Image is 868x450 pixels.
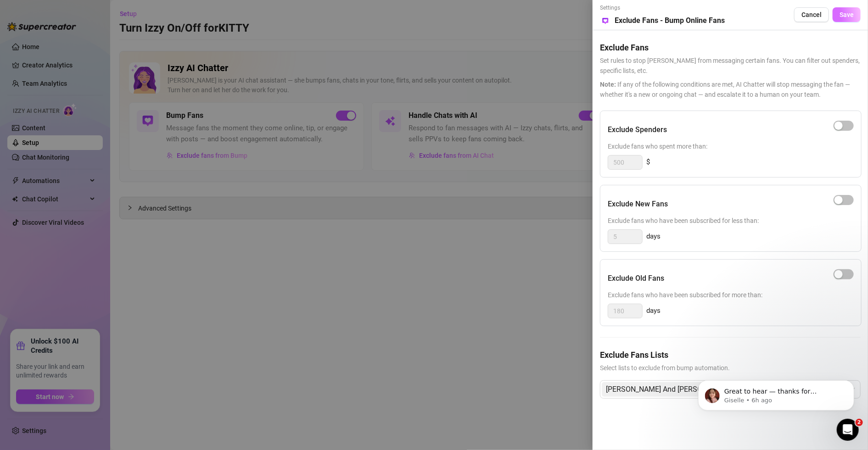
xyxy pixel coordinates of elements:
[608,124,667,135] h5: Exclude Spenders
[801,11,822,18] span: Cancel
[600,56,861,76] span: Set rules to stop [PERSON_NAME] from messaging certain fans. You can filter out spenders, specifi...
[840,11,854,18] span: Save
[684,361,868,425] iframe: Intercom notifications message
[608,273,664,284] h5: Exclude Old Fans
[794,7,829,22] button: Cancel
[608,199,668,210] h5: Exclude New Fans
[608,216,854,226] span: Exclude fans who have been subscribed for less than:
[615,15,725,26] h5: Exclude Fans - Bump Online Fans
[837,419,859,441] iframe: Intercom live chat
[856,419,863,426] span: 2
[602,382,741,397] span: Brendan And Bill
[608,290,854,300] span: Exclude fans who have been subscribed for more than:
[646,306,661,317] span: days
[833,7,861,22] button: Save
[600,363,861,373] span: Select lists to exclude from bump automation.
[606,383,733,396] span: [PERSON_NAME] And [PERSON_NAME]
[646,231,661,242] span: days
[600,81,616,88] span: Note:
[600,349,861,361] h5: Exclude Fans Lists
[600,4,725,12] span: Settings
[608,141,854,151] span: Exclude fans who spent more than:
[646,157,650,168] span: $
[600,41,861,54] h5: Exclude Fans
[600,79,861,100] span: If any of the following conditions are met, AI Chatter will stop messaging the fan — whether it's...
